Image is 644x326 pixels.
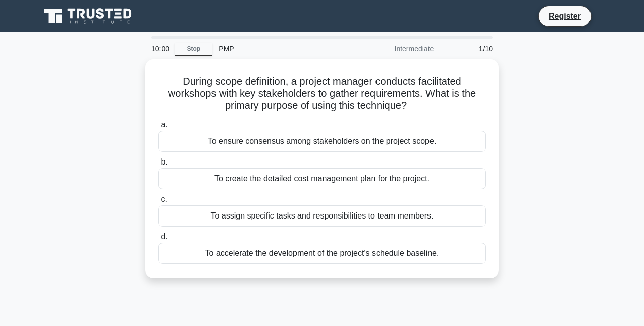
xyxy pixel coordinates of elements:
[160,232,167,241] span: d.
[160,120,167,129] span: a.
[440,39,499,59] div: 1/10
[158,243,486,264] div: To accelerate the development of the project's schedule baseline.
[175,43,212,56] a: Stop
[160,195,167,203] span: c.
[158,205,486,227] div: To assign specific tasks and responsibilities to team members.
[145,39,175,59] div: 10:00
[543,10,587,22] a: Register
[158,131,486,152] div: To ensure consensus among stakeholders on the project scope.
[351,39,440,59] div: Intermediate
[158,168,486,189] div: To create the detailed cost management plan for the project.
[212,39,351,59] div: PMP
[160,157,167,166] span: b.
[157,75,487,113] h5: During scope definition, a project manager conducts facilitated workshops with key stakeholders t...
